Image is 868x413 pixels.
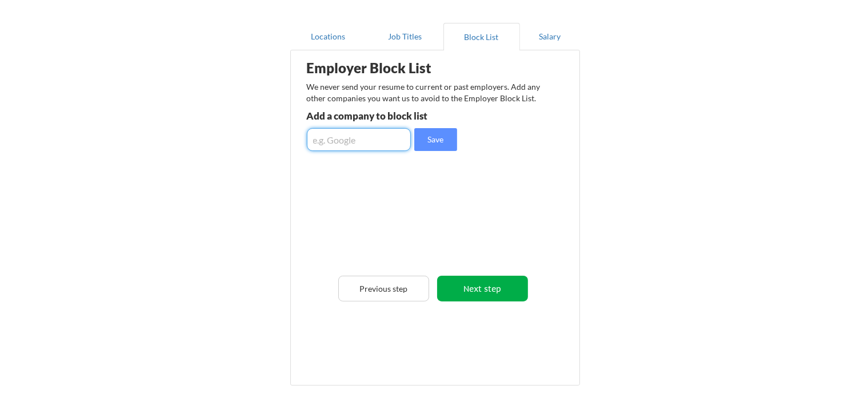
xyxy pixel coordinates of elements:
[443,23,520,50] button: Block List
[307,81,547,104] div: We never send your resume to current or past employers. Add any other companies you want us to av...
[307,111,474,121] div: Add a company to block list
[307,61,486,75] div: Employer Block List
[414,128,457,151] button: Save
[520,23,580,50] button: Salary
[437,276,528,301] button: Next step
[307,128,411,151] input: e.g. Google
[367,23,443,50] button: Job Titles
[290,23,367,50] button: Locations
[338,276,429,301] button: Previous step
